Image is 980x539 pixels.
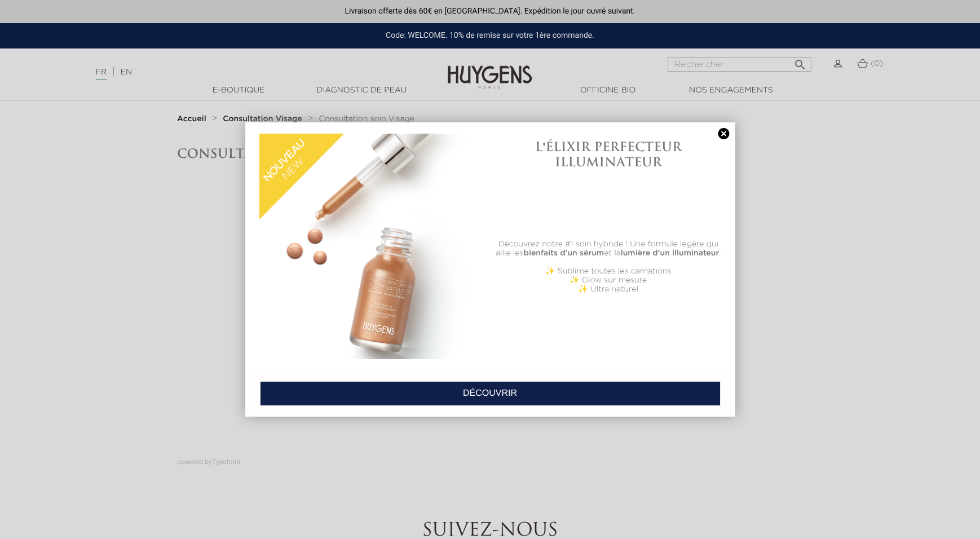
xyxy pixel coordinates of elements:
h1: L'ÉLIXIR PERFECTEUR ILLUMINATEUR [496,139,721,169]
p: Découvrez notre #1 soin hybride ! Une formule légère qui allie les et la . [496,240,721,258]
b: lumière d'un illuminateur [621,249,719,257]
p: ✨ Sublime toutes les carnations [496,267,721,276]
p: ✨ Glow sur mesure [496,276,721,285]
a: DÉCOUVRIR [260,381,721,406]
b: bienfaits d'un sérum [524,249,604,257]
p: ✨ Ultra naturel [496,285,721,294]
